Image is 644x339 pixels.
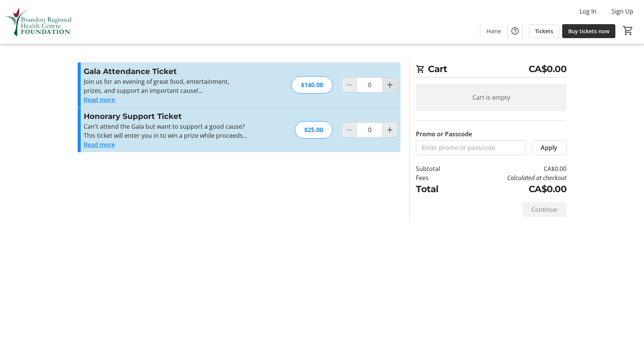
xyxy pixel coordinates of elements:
[486,27,501,35] span: Home
[84,111,248,122] h3: Honorary Support Ticket
[529,62,567,76] span: CA$0.00
[416,129,472,139] label: Promo or Passcode
[460,164,566,173] td: CA$0.00
[508,23,523,39] button: Help
[416,182,460,196] td: Total
[356,122,383,137] input: Honorary Support Ticket Quantity
[535,27,553,35] span: Tickets
[356,77,383,92] input: Gala Attendance Ticket Quantity
[562,24,615,38] a: Buy tickets now
[541,143,557,152] span: Apply
[84,77,248,95] p: Join us for an evening of great food, entertainment, prizes, and support an important cause!
[568,27,609,35] span: Buy tickets now
[529,24,559,38] a: Tickets
[416,140,526,155] input: Enter promo or passcode
[612,7,633,16] span: Sign Up
[480,24,507,38] a: Home
[460,182,566,196] td: CA$0.00
[416,173,460,182] td: Fees
[621,24,635,37] button: Cart
[580,7,596,16] span: Log In
[532,140,566,155] button: Apply
[84,95,115,104] button: Read more
[84,122,248,140] p: Can't attend the Gala but want to support a good cause? This ticket will enter you in to win a pr...
[383,78,397,92] button: Increment by one
[416,84,566,111] div: Cart is empty
[416,164,460,173] td: Subtotal
[383,123,397,137] button: Increment by one
[5,3,72,41] img: Brandon Regional Health Centre Foundation's Logo
[606,5,639,17] button: Sign Up
[416,62,566,78] h2: Cart
[460,173,566,182] td: Calculated at checkout
[84,140,115,149] button: Read more
[573,5,603,17] button: Log In
[295,121,333,139] div: $25.00
[291,76,333,94] div: $140.00
[84,66,248,77] h3: Gala Attendance Ticket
